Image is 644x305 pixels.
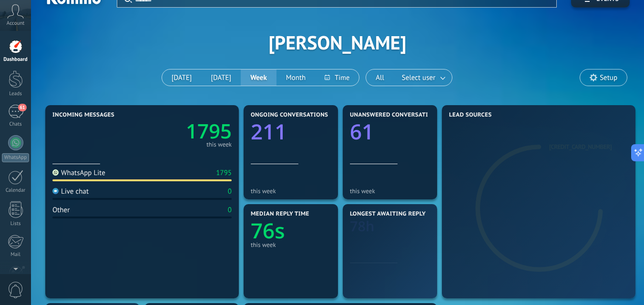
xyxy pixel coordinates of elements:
div: this week [251,187,331,195]
div: Chats [2,121,30,128]
a: 1795 [142,118,232,145]
button: [DATE] [162,69,202,86]
button: [DATE] [201,69,241,86]
text: 78h [350,217,375,236]
text: 76s [251,216,285,245]
span: Unanswered conversations [350,112,440,118]
div: Live chat [52,187,89,196]
button: Time [315,69,359,86]
div: Leads [2,91,30,97]
span: Setup [600,74,617,82]
div: WhatsApp Lite [52,168,105,177]
span: Median reply time [251,211,309,217]
div: this week [251,241,331,248]
span: Account [7,20,24,27]
text: 211 [251,117,286,146]
div: Lists [2,221,30,227]
div: 1795 [216,168,232,177]
span: 61 [18,104,26,111]
button: All [366,69,394,86]
div: WhatsApp [2,153,29,162]
span: Select user [400,71,437,84]
div: Other [52,206,70,215]
a: 78h [350,217,430,236]
span: Ongoing conversations [251,112,328,118]
span: Longest awaiting reply [350,211,426,217]
img: WhatsApp Lite [52,169,59,176]
div: this week [350,187,430,195]
div: 0 [228,187,232,196]
div: Calendar [2,187,30,194]
div: Dashboard [2,57,30,63]
a: [CREDIT_CARD_NUMBER] [549,143,612,151]
div: 0 [228,206,232,215]
div: Mail [2,252,30,258]
button: Select user [394,69,452,86]
span: Incoming messages [52,112,114,118]
img: Live chat [52,188,59,194]
text: 1795 [186,118,232,145]
div: this week [206,142,232,147]
span: Lead Sources [449,112,491,118]
text: 61 [350,117,374,146]
button: Week [241,69,276,86]
button: Month [276,69,315,86]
